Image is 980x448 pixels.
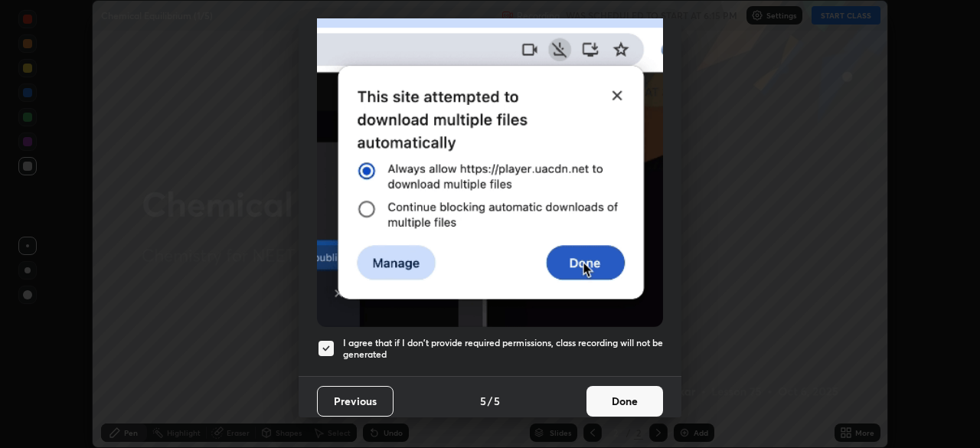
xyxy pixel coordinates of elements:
[494,393,500,409] h4: 5
[488,393,492,409] h4: /
[343,337,663,361] h5: I agree that if I don't provide required permissions, class recording will not be generated
[586,386,663,417] button: Done
[480,393,486,409] h4: 5
[317,386,394,417] button: Previous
